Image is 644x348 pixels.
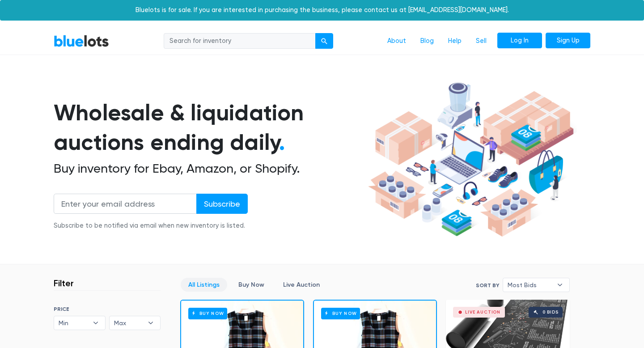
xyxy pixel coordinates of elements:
span: Min [59,316,88,330]
div: Subscribe to be notified via email when new inventory is listed. [54,221,248,231]
b: ▾ [551,278,569,292]
a: Help [441,33,469,50]
h6: Buy Now [188,308,227,319]
a: Blog [413,33,441,50]
h1: Wholesale & liquidation auctions ending daily [54,98,365,157]
img: hero-ee84e7d0318cb26816c560f6b4441b76977f77a177738b4e94f68c95b2b83dbb.png [365,78,577,241]
span: Max [114,316,144,330]
h6: Buy Now [321,308,360,319]
h6: PRICE [54,306,161,312]
a: Sell [469,33,494,50]
span: . [279,129,285,156]
h2: Buy inventory for Ebay, Amazon, or Shopify. [54,161,365,176]
b: ▾ [86,316,105,330]
a: Buy Now [231,278,272,292]
a: Log In [497,33,542,49]
a: All Listings [181,278,227,292]
span: Most Bids [508,278,552,292]
b: ▾ [141,316,160,330]
label: Sort By [476,281,499,289]
a: Live Auction [275,278,327,292]
div: 0 bids [542,310,559,314]
a: BlueLots [54,34,109,47]
input: Subscribe [196,194,248,214]
a: Sign Up [546,33,590,49]
input: Enter your email address [54,194,197,214]
input: Search for inventory [164,33,316,49]
div: Live Auction [465,310,500,314]
h3: Filter [54,278,74,289]
a: About [380,33,413,50]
